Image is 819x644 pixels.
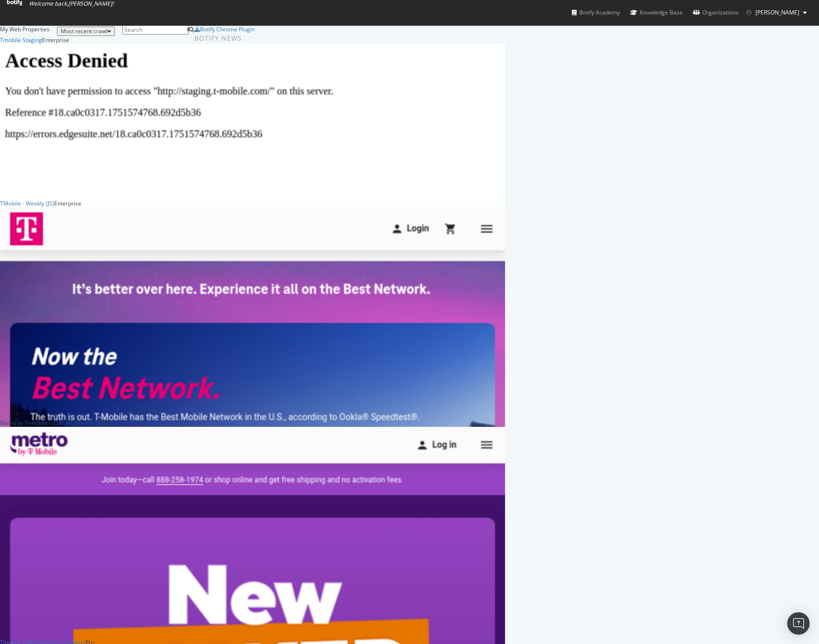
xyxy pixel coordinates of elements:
[54,199,81,207] div: Enterprise
[755,8,799,16] span: Dave Lee
[787,612,810,635] div: Open Intercom Messenger
[42,36,69,44] div: Enterprise
[200,25,255,33] div: Botify Chrome Plugin
[572,8,620,17] div: Botify Academy
[61,28,107,35] div: Most recent crawl
[739,5,814,20] button: [PERSON_NAME]
[693,8,739,17] div: Organizations
[630,8,683,17] div: Knowledge Base
[194,25,255,33] a: Botify Chrome Plugin
[194,33,392,43] div: Botify news
[57,27,115,36] button: Most recent crawl
[103,419,112,427] div: Pro
[122,25,189,35] input: Search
